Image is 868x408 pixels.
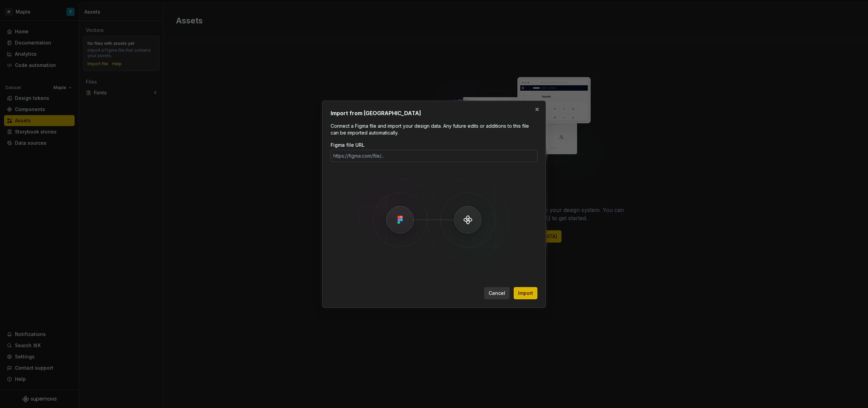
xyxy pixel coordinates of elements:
p: Connect a Figma file and import your design data. Any future edits or additions to this file can ... [331,123,537,136]
button: Import [514,287,537,299]
span: Import [518,290,533,297]
input: https://figma.com/file/... [331,150,537,162]
button: Cancel [484,287,510,299]
span: Cancel [489,290,505,297]
h2: Import from [GEOGRAPHIC_DATA] [331,109,537,117]
label: Figma file URL [331,142,364,148]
